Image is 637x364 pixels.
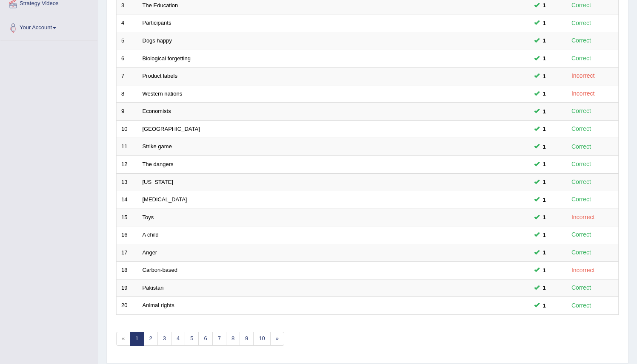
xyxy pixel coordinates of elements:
[117,226,138,244] td: 16
[568,230,595,240] div: Correct
[568,54,595,63] div: Correct
[171,332,185,346] a: 4
[540,19,549,28] span: You can still take this question
[540,231,549,240] span: You can still take this question
[568,142,595,152] div: Correct
[540,160,549,169] span: You can still take this question
[143,161,174,167] a: The dangers
[117,32,138,50] td: 5
[568,301,595,310] div: Correct
[185,332,199,346] a: 5
[540,36,549,45] span: You can still take this question
[143,37,172,44] a: Dogs happy
[143,143,172,150] a: Strike game
[143,90,183,97] a: Western nations
[540,72,549,81] span: You can still take this question
[568,195,595,204] div: Correct
[540,195,549,204] span: You can still take this question
[568,89,598,99] div: Incorrect
[143,20,171,26] a: Participants
[117,155,138,173] td: 12
[568,248,595,257] div: Correct
[540,1,549,10] span: You can still take this question
[540,124,549,133] span: You can still take this question
[568,283,595,293] div: Correct
[157,332,171,346] a: 3
[270,332,284,346] a: »
[568,71,598,81] div: Incorrect
[240,332,254,346] a: 9
[568,265,598,275] div: Incorrect
[568,0,595,10] div: Correct
[117,297,138,315] td: 20
[130,332,144,346] a: 1
[117,173,138,191] td: 13
[143,179,173,185] a: [US_STATE]
[540,213,549,222] span: You can still take this question
[568,124,595,134] div: Correct
[253,332,270,346] a: 10
[143,231,159,238] a: A child
[143,108,171,114] a: Economists
[568,106,595,116] div: Correct
[540,107,549,116] span: You can still take this question
[117,120,138,138] td: 10
[143,55,191,62] a: Biological forgetting
[540,266,549,275] span: You can still take this question
[568,18,595,28] div: Correct
[117,50,138,68] td: 6
[143,249,157,256] a: Anger
[143,73,177,79] a: Product labels
[0,16,97,37] a: Your Account
[117,14,138,32] td: 4
[568,177,595,187] div: Correct
[568,159,595,169] div: Correct
[540,283,549,292] span: You can still take this question
[540,301,549,310] span: You can still take this question
[117,279,138,297] td: 19
[117,191,138,209] td: 14
[568,36,595,45] div: Correct
[117,85,138,103] td: 8
[117,68,138,85] td: 7
[226,332,240,346] a: 8
[143,267,177,273] a: Carbon-based
[143,285,164,291] a: Pakistan
[540,142,549,151] span: You can still take this question
[212,332,226,346] a: 7
[117,244,138,262] td: 17
[540,54,549,63] span: You can still take this question
[540,89,549,98] span: You can still take this question
[117,138,138,156] td: 11
[540,178,549,186] span: You can still take this question
[568,212,598,222] div: Incorrect
[143,126,200,132] a: [GEOGRAPHIC_DATA]
[117,262,138,279] td: 18
[117,209,138,226] td: 15
[143,214,154,220] a: Toys
[198,332,212,346] a: 6
[143,332,157,346] a: 2
[143,196,187,203] a: [MEDICAL_DATA]
[143,2,178,8] a: The Education
[117,103,138,121] td: 9
[540,248,549,257] span: You can still take this question
[143,302,174,308] a: Animal rights
[116,332,130,346] span: «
